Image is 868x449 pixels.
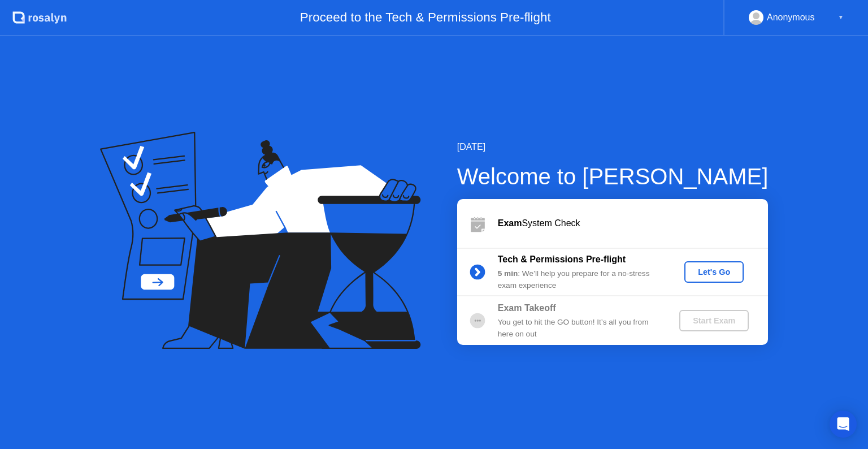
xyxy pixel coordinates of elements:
[679,310,749,331] button: Start Exam
[498,317,661,340] div: You get to hit the GO button! It’s all you from here on out
[684,316,744,325] div: Start Exam
[838,10,844,25] div: ▼
[830,411,857,438] div: Open Intercom Messenger
[498,254,626,264] b: Tech & Permissions Pre-flight
[498,218,522,228] b: Exam
[498,303,556,313] b: Exam Takeoff
[498,268,661,291] div: : We’ll help you prepare for a no-stress exam experience
[767,10,815,25] div: Anonymous
[457,140,769,154] div: [DATE]
[498,269,518,278] b: 5 min
[684,261,744,283] button: Let's Go
[498,217,768,230] div: System Check
[457,159,769,193] div: Welcome to [PERSON_NAME]
[689,267,739,277] div: Let's Go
